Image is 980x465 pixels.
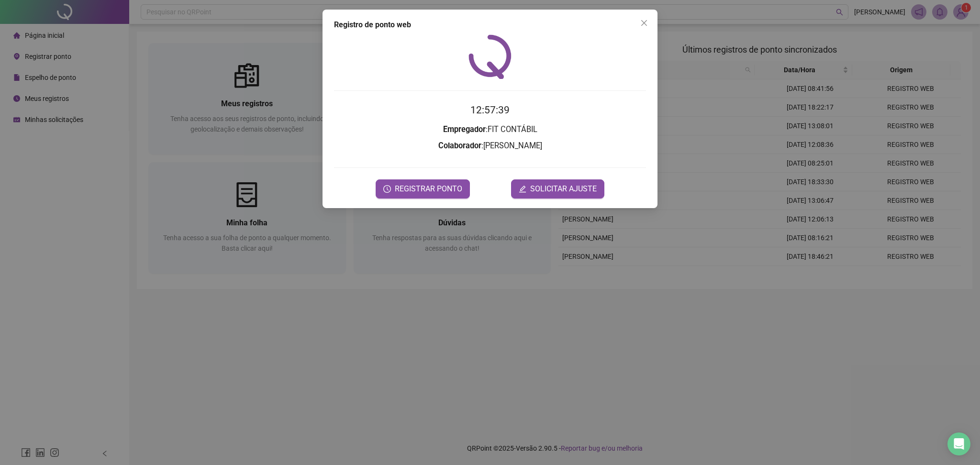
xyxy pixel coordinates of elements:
img: QRPoint [468,34,512,79]
span: SOLICITAR AJUSTE [530,183,597,195]
strong: Colaborador [438,141,481,150]
div: Registro de ponto web [334,19,646,31]
strong: Empregador [443,125,486,134]
span: close [640,19,648,27]
h3: : [PERSON_NAME] [334,140,646,152]
time: 12:57:39 [470,104,510,116]
span: clock-circle [383,185,391,193]
button: editSOLICITAR AJUSTE [511,179,604,199]
span: REGISTRAR PONTO [395,183,462,195]
button: Close [636,15,652,31]
span: edit [519,185,526,193]
button: REGISTRAR PONTO [376,179,470,199]
h3: : FIT CONTÁBIL [334,123,646,136]
div: Open Intercom Messenger [947,432,970,455]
